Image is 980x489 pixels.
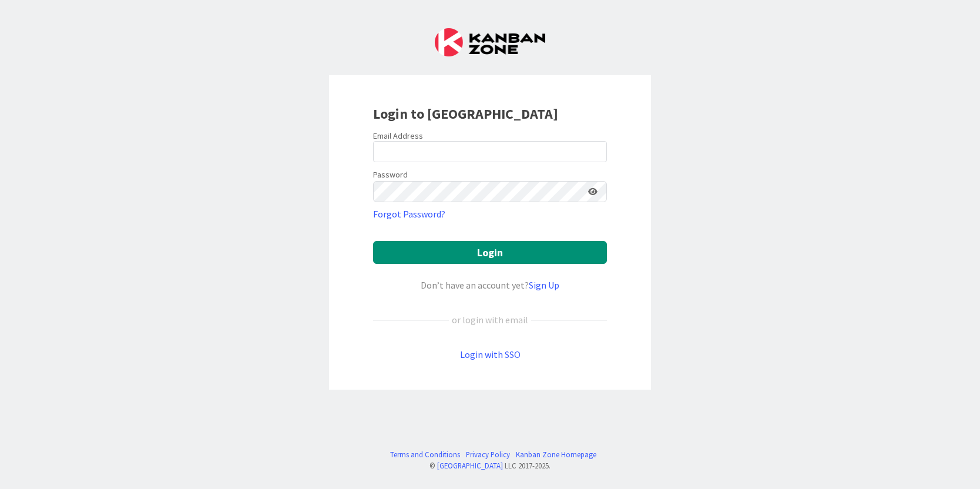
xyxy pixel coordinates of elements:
label: Email Address [373,130,423,141]
a: Forgot Password? [373,207,445,221]
b: Login to [GEOGRAPHIC_DATA] [373,105,558,123]
a: Login with SSO [460,349,521,360]
img: Kanban Zone [435,28,545,56]
a: [GEOGRAPHIC_DATA] [437,461,503,470]
a: Kanban Zone Homepage [516,449,596,460]
div: Don’t have an account yet? [373,278,607,292]
button: Login [373,241,607,264]
a: Privacy Policy [466,449,510,460]
label: Password [373,169,408,181]
a: Terms and Conditions [390,449,460,460]
a: Sign Up [529,279,559,291]
div: or login with email [449,313,531,327]
div: © LLC 2017- 2025 . [384,460,596,471]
